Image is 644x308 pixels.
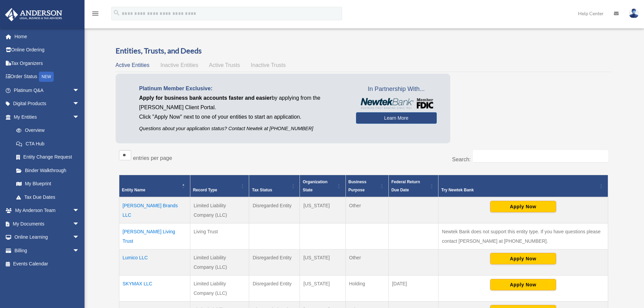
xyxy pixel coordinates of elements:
i: search [113,9,120,17]
a: Order StatusNEW [5,70,90,84]
a: My Anderson Teamarrow_drop_down [5,204,90,217]
td: Living Trust [190,223,249,250]
span: arrow_drop_down [73,84,86,97]
a: Home [5,30,90,43]
a: My Blueprint [9,177,86,191]
p: Questions about your application status? Contact Newtek at [PHONE_NUMBER] [139,124,346,133]
button: Apply Now [490,201,556,212]
p: Platinum Member Exclusive: [139,84,346,93]
span: Business Purpose [349,180,366,192]
span: arrow_drop_down [73,97,86,111]
td: Limited Liability Company (LLC) [190,276,249,302]
a: menu [91,12,99,18]
th: Try Newtek Bank : Activate to sort [438,175,608,197]
span: arrow_drop_down [73,231,86,244]
td: Disregarded Entity [249,197,300,223]
a: Online Ordering [5,43,90,57]
span: arrow_drop_down [73,244,86,258]
a: Billingarrow_drop_down [5,244,90,257]
td: Limited Liability Company (LLC) [190,250,249,276]
span: Inactive Trusts [251,62,286,68]
img: NewtekBankLogoSM.png [359,98,433,109]
span: arrow_drop_down [73,204,86,218]
label: entries per page [133,155,172,161]
a: Overview [9,124,83,137]
span: arrow_drop_down [73,110,86,124]
th: Business Purpose: Activate to sort [345,175,388,197]
td: [DATE] [388,276,438,302]
th: Entity Name: Activate to invert sorting [119,175,190,197]
td: [PERSON_NAME] Living Trust [119,223,190,250]
a: Digital Productsarrow_drop_down [5,97,90,111]
a: Learn More [356,112,437,124]
a: Events Calendar [5,257,90,271]
span: Entity Name [122,188,145,192]
a: Platinum Q&Aarrow_drop_down [5,84,90,97]
td: [US_STATE] [300,197,345,223]
span: Active Entities [116,62,149,68]
td: Limited Liability Company (LLC) [190,197,249,223]
a: My Documentsarrow_drop_down [5,217,90,231]
span: Record Type [193,188,217,192]
span: arrow_drop_down [73,217,86,231]
a: Tax Organizers [5,56,90,70]
td: [US_STATE] [300,250,345,276]
td: Newtek Bank does not support this entity type. If you have questions please contact [PERSON_NAME]... [438,223,608,250]
td: Disregarded Entity [249,276,300,302]
th: Tax Status: Activate to sort [249,175,300,197]
i: menu [91,9,99,18]
span: Tax Status [252,188,272,192]
p: Click "Apply Now" next to one of your entities to start an application. [139,112,346,122]
span: Active Trusts [209,62,240,68]
img: Anderson Advisors Platinum Portal [3,8,64,21]
button: Apply Now [490,253,556,264]
a: Tax Due Dates [9,190,86,204]
a: Binder Walkthrough [9,164,86,177]
div: NEW [39,72,54,82]
a: My Entitiesarrow_drop_down [5,110,86,124]
a: Online Learningarrow_drop_down [5,231,90,244]
td: SKYMAX LLC [119,276,190,302]
h3: Entities, Trusts, and Deeds [116,46,612,56]
span: In Partnership With... [356,84,437,95]
span: Organization State [303,180,327,192]
a: Entity Change Request [9,150,86,164]
td: Other [345,197,388,223]
label: Search: [452,157,471,162]
img: User Pic [629,8,639,18]
td: Lumico LLC [119,250,190,276]
th: Federal Return Due Date: Activate to sort [388,175,438,197]
td: Disregarded Entity [249,250,300,276]
span: Federal Return Due Date [391,180,420,192]
th: Record Type: Activate to sort [190,175,249,197]
td: [US_STATE] [300,276,345,302]
td: Other [345,250,388,276]
span: Inactive Entities [160,62,198,68]
a: CTA Hub [9,137,86,150]
div: Try Newtek Bank [441,186,597,194]
span: Apply for business bank accounts faster and easier [139,95,272,101]
td: [PERSON_NAME] Brands LLC [119,197,190,223]
p: by applying from the [PERSON_NAME] Client Portal. [139,93,346,112]
th: Organization State: Activate to sort [300,175,345,197]
button: Apply Now [490,279,556,290]
td: Holding [345,276,388,302]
